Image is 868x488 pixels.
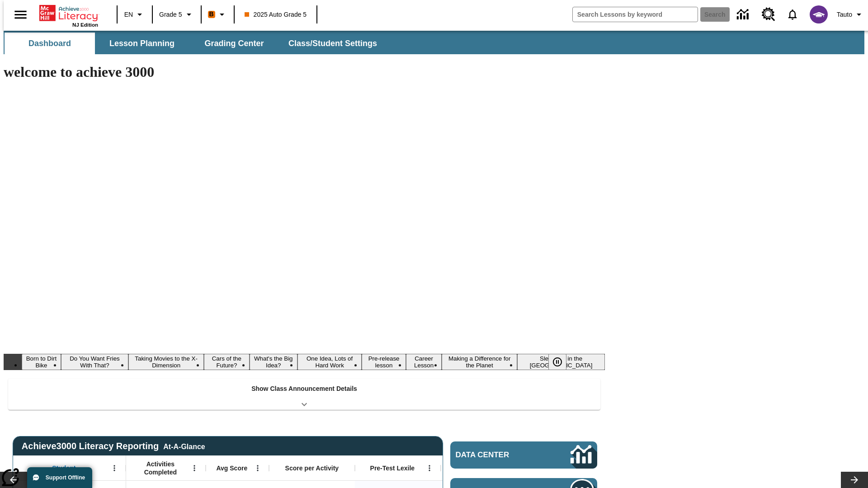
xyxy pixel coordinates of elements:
[216,464,247,472] span: Avg Score
[61,354,128,370] button: Slide 2 Do You Want Fries With That?
[548,354,576,370] div: Pause
[297,354,362,370] button: Slide 6 One Idea, Lots of Hard Work
[250,354,297,370] button: Slide 5 What's the Big Idea?
[52,464,75,472] span: Student
[159,10,182,19] span: Grade 5
[833,6,868,23] button: Profile/Settings
[731,2,756,27] a: Data Center
[128,354,204,370] button: Slide 3 Taking Movies to the X-Dimension
[4,31,864,54] div: SubNavbar
[97,33,187,54] button: Lesson Planning
[5,33,95,54] button: Dashboard
[22,354,61,370] button: Slide 1 Born to Dirt Bike
[204,354,249,370] button: Slide 4 Cars of the Future?
[756,2,781,27] a: Resource Center, Will open in new tab
[423,461,436,475] button: Open Menu
[163,441,205,451] div: At-A-Glance
[251,384,357,394] p: Show Class Announcement Details
[124,10,133,19] span: EN
[46,474,85,481] span: Support Offline
[4,33,385,54] div: SubNavbar
[406,354,442,370] button: Slide 8 Career Lesson
[8,379,600,410] div: Show Class Announcement Details
[573,7,698,22] input: search field
[189,33,279,54] button: Grading Center
[188,461,201,475] button: Open Menu
[209,9,214,20] span: B
[456,450,540,460] span: Data Center
[72,22,98,28] span: NJ Edition
[837,10,852,19] span: Tauto
[27,467,92,488] button: Support Offline
[22,441,205,451] span: Achieve3000 Literacy Reporting
[156,6,198,23] button: Grade: Grade 5, Select a grade
[804,3,833,26] button: Select a new avatar
[370,464,415,472] span: Pre-Test Lexile
[281,33,384,54] button: Class/Student Settings
[204,6,231,23] button: Boost Class color is orange. Change class color
[450,441,597,469] a: Data Center
[285,464,339,472] span: Score per Activity
[251,461,264,475] button: Open Menu
[39,3,98,28] div: Home
[810,5,828,23] img: avatar image
[362,354,406,370] button: Slide 7 Pre-release lesson
[131,460,190,476] span: Activities Completed
[442,354,517,370] button: Slide 9 Making a Difference for the Planet
[548,354,566,370] button: Pause
[245,10,307,19] span: 2025 Auto Grade 5
[841,472,868,488] button: Lesson carousel, Next
[781,3,804,26] a: Notifications
[120,6,149,23] button: Language: EN, Select a language
[108,461,121,475] button: Open Menu
[517,354,605,370] button: Slide 10 Sleepless in the Animal Kingdom
[4,64,605,80] h1: welcome to achieve 3000
[39,4,98,22] a: Home
[7,1,34,28] button: Open side menu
